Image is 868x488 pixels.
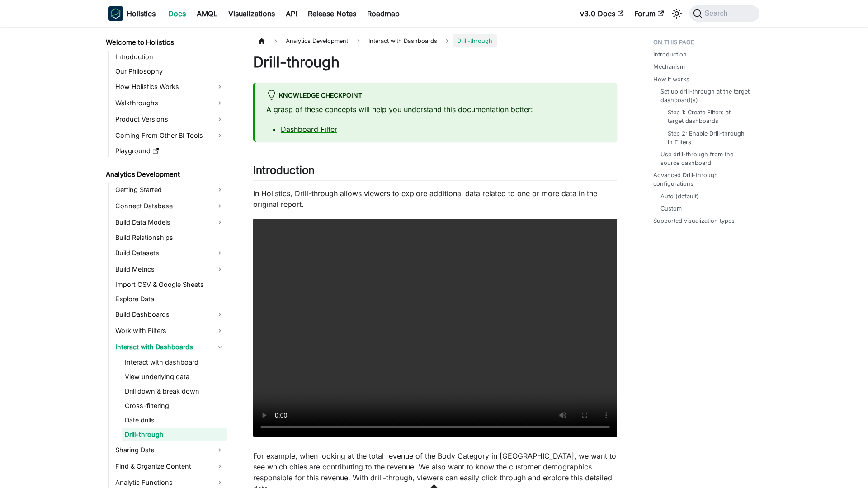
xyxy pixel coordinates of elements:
a: Connect Database [113,199,227,213]
a: Cross-filtering [122,399,227,412]
a: Build Metrics [113,262,227,277]
a: Home page [253,34,270,47]
a: Supported visualization types [653,216,735,225]
a: Drill down & break down [122,385,227,398]
span: Drill-through [453,34,497,47]
a: Our Philosophy [113,65,227,78]
a: Getting Started [113,183,227,197]
a: Docs [163,6,191,21]
a: Playground [113,145,227,157]
nav: Breadcrumbs [253,34,617,47]
div: Knowledge Checkpoint [266,90,606,102]
a: How Holistics Works [113,80,227,94]
a: Advanced Drill-through configurations [653,171,754,188]
a: Work with Filters [113,324,227,338]
a: Mechanism [653,62,685,71]
a: Step 2: Enable Drill-through in Filters [668,129,747,146]
a: HolisticsHolisticsHolistics [108,6,156,21]
a: Custom [660,204,682,213]
a: Set up drill-through at the target dashboard(s) [660,87,750,104]
a: Step 1: Create Filters at target dashboards [668,108,747,125]
a: Visualizations [223,6,280,21]
a: Walkthroughs [113,96,227,110]
a: Build Datasets [113,246,227,260]
a: Coming From Other BI Tools [113,128,227,143]
b: Holistics [127,8,156,19]
a: Build Relationships [113,231,227,244]
h2: Introduction [253,164,617,181]
a: Introduction [113,51,227,63]
a: Forum [629,6,669,21]
span: Search [702,9,733,18]
a: How it works [653,75,689,84]
a: View underlying data [122,371,227,383]
a: Interact with Dashboards [113,340,227,354]
span: Interact with Dashboards [364,34,442,47]
a: v3.0 Docs [575,6,629,21]
a: Build Data Models [113,215,227,230]
button: Search (Command+K) [689,5,759,22]
a: Auto (default) [660,192,699,201]
a: Release Notes [302,6,362,21]
a: Interact with dashboard [122,356,227,369]
a: Welcome to Holistics [103,36,227,49]
video: Your browser does not support embedding video, but you can . [253,219,617,437]
a: Date drills [122,414,227,427]
a: Sharing Data [113,443,227,457]
a: Dashboard Filter [281,125,337,134]
a: Product Versions [113,112,227,127]
a: Import CSV & Google Sheets [113,278,227,291]
a: Use drill-through from the source dashboard [660,150,750,167]
button: Switch between dark and light mode (currently system mode) [670,6,684,21]
a: Build Dashboards [113,307,227,322]
a: API [280,6,302,21]
a: Roadmap [362,6,405,21]
a: Drill-through [122,428,227,441]
img: Holistics [108,6,123,21]
a: Explore Data [113,293,227,305]
p: In Holistics, Drill-through allows viewers to explore additional data related to one or more data... [253,188,617,210]
h1: Drill-through [253,53,617,71]
a: AMQL [191,6,223,21]
a: Analytics Development [103,168,227,181]
span: Analytics Development [281,34,353,47]
a: Find & Organize Content [113,459,227,474]
p: A grasp of these concepts will help you understand this documentation better: [266,104,606,115]
nav: Docs sidebar [99,27,235,488]
a: Introduction [653,50,687,59]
